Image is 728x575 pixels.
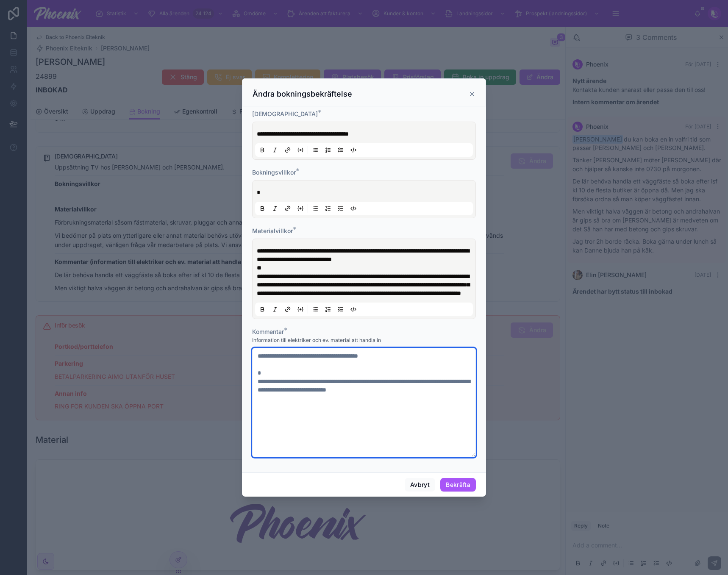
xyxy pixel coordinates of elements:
[252,169,296,176] span: Bokningsvillkor
[252,110,318,117] span: [DEMOGRAPHIC_DATA]
[252,337,381,344] span: Information till elektriker och ev. material att handla in
[405,478,435,492] button: Avbryt
[252,328,284,335] span: Kommentar
[440,478,476,492] button: Bekräfta
[253,89,352,99] h3: Ändra bokningsbekräftelse
[252,227,293,234] span: Materialvillkor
